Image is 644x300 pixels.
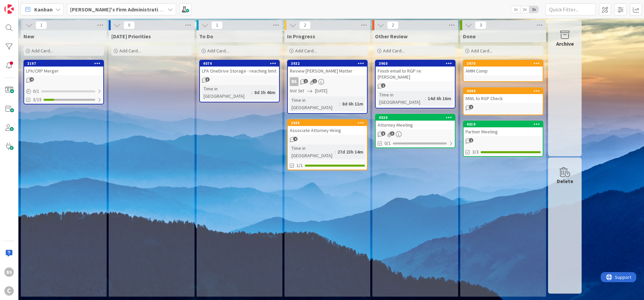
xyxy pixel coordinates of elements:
span: Add Card... [471,48,492,54]
div: Attorney Meeting [376,121,455,129]
div: 8d 6h 11m [340,100,365,108]
div: 3197LPA/CRP Merger [24,60,103,75]
span: 5 [381,131,385,136]
a: 3960Finish email to RGP re: [PERSON_NAME]Time in [GEOGRAPHIC_DATA]:14d 6h 16m [375,60,455,109]
span: 3 [205,77,210,82]
span: Add Card... [295,48,317,54]
a: 3970AMM Comp [463,60,543,82]
span: 4 [30,77,34,82]
div: 3932Review [PERSON_NAME] Matter [288,60,367,75]
span: Today's Priorities [111,33,151,40]
div: 3935Associate Attorney Hiring [288,120,367,135]
span: : [425,95,426,102]
input: Quick Filter... [545,3,596,15]
div: 3970AMM Comp [464,60,543,75]
span: New [23,33,34,40]
span: 1 [381,83,385,88]
span: 1 [36,21,47,29]
img: Visit kanbanzone.com [4,4,14,14]
div: Partner Meeting [464,127,543,136]
div: 3197 [27,61,103,66]
span: 1/1 [297,162,303,169]
span: 4 [293,137,298,141]
span: : [335,148,336,156]
div: 3932 [288,60,367,67]
div: Finish email to RGP re: [PERSON_NAME] [376,67,455,81]
span: : [252,89,253,96]
div: Time in [GEOGRAPHIC_DATA] [290,96,339,111]
div: 4019 [464,121,543,127]
div: C [4,286,14,296]
div: 3960 [376,60,455,67]
span: In Progress [287,33,315,40]
span: Support [14,1,31,9]
div: AMM Comp [464,67,543,75]
span: [DATE] [315,87,327,94]
span: 2 [387,21,398,29]
span: 0 [123,21,135,29]
span: 3x [529,6,538,13]
a: 3935Associate Attorney HiringTime in [GEOGRAPHIC_DATA]:27d 23h 14m1/1 [287,119,368,170]
div: 4020 [376,115,455,121]
span: Kanban [34,5,53,13]
div: 4044MWL to RGP Check [464,88,543,103]
div: Time in [GEOGRAPHIC_DATA] [378,91,425,106]
div: 3935 [288,120,367,126]
div: MWL to RGP Check [464,94,543,103]
span: 0 / 1 [33,88,39,95]
div: 14d 6h 16m [426,95,453,102]
span: 3/3 [472,148,479,156]
span: Add Card... [119,48,141,54]
div: 3197 [24,60,103,67]
div: 27d 23h 14m [336,148,365,156]
div: Time in [GEOGRAPHIC_DATA] [202,85,252,100]
span: Add Card... [32,48,53,54]
span: Done [463,33,476,40]
span: 1x [511,6,520,13]
div: 4044 [464,88,543,94]
div: 4074 [203,61,279,66]
span: 1 [313,79,317,83]
span: : [339,100,340,108]
div: BS [4,267,14,277]
a: 4044MWL to RGP Check [463,87,543,115]
span: 3 [390,131,394,136]
div: 3960Finish email to RGP re: [PERSON_NAME] [376,60,455,81]
i: Not Set [290,88,304,94]
div: 4020Attorney Meeting [376,115,455,129]
div: BS [288,77,367,86]
div: 4019 [467,122,543,127]
a: 3197LPA/CRP Merger0/13/15 [23,60,104,104]
span: Other Review [375,33,408,40]
div: BS [290,77,299,86]
span: 1 [304,79,308,83]
div: 3932 [291,61,367,66]
a: 4019Partner Meeting3/3 [463,121,543,157]
div: 3935 [291,121,367,125]
span: 3 [475,21,486,29]
div: 3970 [467,61,543,66]
span: 2 [469,138,473,142]
div: 0/1 [24,87,103,95]
div: 4074LPA OneDrive Storage - reaching limit [200,60,279,75]
div: 4044 [467,89,543,93]
span: 1 [211,21,223,29]
span: 3/15 [33,96,42,103]
span: Add Card... [207,48,229,54]
div: Review [PERSON_NAME] Matter [288,67,367,75]
div: 3960 [379,61,455,66]
div: 4074 [200,60,279,67]
div: Associate Attorney Hiring [288,126,367,135]
span: 0/1 [384,140,391,147]
div: LPA/CRP Merger [24,67,103,75]
span: 2 [299,21,311,29]
div: Archive [556,40,574,48]
span: Add Card... [383,48,405,54]
div: 3970 [464,60,543,67]
div: Time in [GEOGRAPHIC_DATA] [290,144,335,159]
a: 4020Attorney Meeting0/1 [375,114,455,148]
span: 2x [520,6,529,13]
div: 4020 [379,115,455,120]
b: [PERSON_NAME]'s Firm Administration Board [70,6,180,13]
span: 1 [469,105,473,109]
